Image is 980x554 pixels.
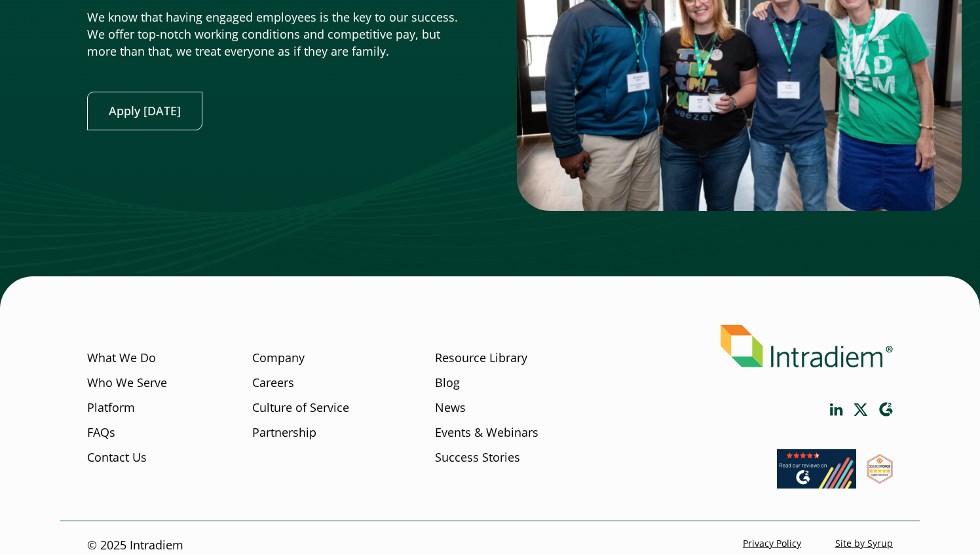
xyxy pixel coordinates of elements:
[721,325,893,367] img: Intradiem
[830,403,843,416] a: Link opens in a new window
[777,476,856,492] a: Link opens in a new window
[252,375,294,392] a: Careers
[777,449,856,489] img: Read our reviews on G2
[435,399,466,416] a: News
[87,350,156,367] a: What We Do
[87,92,202,130] a: Apply [DATE]
[435,449,520,466] a: Success Stories
[435,375,460,392] a: Blog
[743,537,801,549] a: Privacy Policy
[867,471,893,487] a: Link opens in a new window
[87,424,115,441] a: FAQs
[87,537,183,554] p: © 2025 Intradiem
[867,454,893,484] img: SourceForge User Reviews
[835,537,893,549] a: Site by Syrup
[87,375,167,392] a: Who We Serve
[87,9,463,60] p: We know that having engaged employees is the key to our success. We offer top-notch working condi...
[87,449,147,466] a: Contact Us
[87,399,135,416] a: Platform
[878,402,893,417] a: Link opens in a new window
[435,424,538,441] a: Events & Webinars
[435,350,527,367] a: Resource Library
[854,403,868,416] a: Link opens in a new window
[252,350,305,367] a: Company
[252,399,349,416] a: Culture of Service
[252,424,316,441] a: Partnership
